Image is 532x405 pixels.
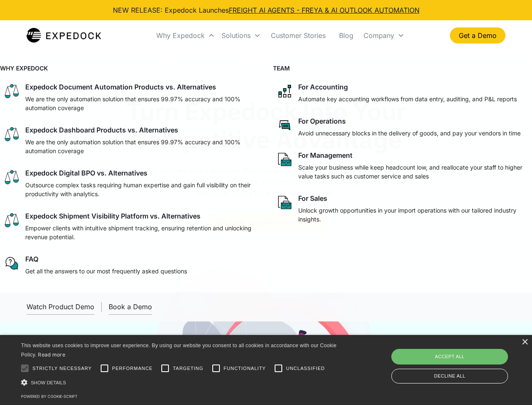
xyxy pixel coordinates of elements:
span: Performance [112,365,153,372]
div: Watch Product Demo [27,302,94,311]
div: Company [360,21,408,50]
span: Strictly necessary [32,365,92,372]
img: paper and bag icon [276,151,293,168]
p: Outsource complex tasks requiring human expertise and gain full visibility on their productivity ... [25,181,256,198]
div: Expedock Digital BPO vs. Alternatives [25,169,147,177]
img: scale icon [3,169,20,186]
span: This website uses cookies to improve user experience. By using our website you consent to all coo... [21,343,337,358]
div: Expedock Dashboard Products vs. Alternatives [25,126,178,134]
a: Powered by cookie-script [21,394,78,399]
a: FREIGHT AI AGENTS - FREYA & AI OUTLOOK AUTOMATION [229,6,420,14]
img: network like icon [276,83,293,100]
p: Scale your business while keep headcount low, and reallocate your staff to higher value tasks suc... [298,163,529,181]
span: Show details [31,380,66,385]
img: regular chat bubble icon [3,255,20,272]
img: scale icon [3,126,20,143]
a: Read more [38,351,65,358]
div: NEW RELEASE: Expedock Launches [113,5,420,15]
p: Get all the answers to our most frequently asked questions [25,267,187,275]
div: For Management [298,151,353,159]
a: home [27,27,101,44]
span: Functionality [224,365,266,372]
p: We are the only automation solution that ensures 99.97% accuracy and 100% automation coverage [25,94,256,112]
div: For Operations [298,117,346,125]
div: Solutions [218,21,264,50]
div: Expedock Document Automation Products vs. Alternatives [25,83,216,91]
p: Automate key accounting workflows from data entry, auditing, and P&L reports [298,94,517,103]
p: Empower clients with intuitive shipment tracking, ensuring retention and unlocking revenue potent... [25,224,256,241]
a: Blog [332,21,360,50]
span: Unclassified [286,365,325,372]
img: paper and bag icon [276,194,293,211]
p: Avoid unnecessary blocks in the delivery of goods, and pay your vendors in time [298,129,521,138]
span: Targeting [173,365,203,372]
div: Solutions [222,31,251,40]
iframe: Chat Widget [392,314,532,405]
div: Show details [21,378,340,387]
a: Book a Demo [109,299,152,315]
a: Get a Demo [450,27,505,43]
img: scale icon [3,83,20,100]
div: Why Expedock [156,31,205,40]
div: Expedock Shipment Visibility Platform vs. Alternatives [25,212,201,220]
div: Why Expedock [153,21,218,50]
div: Book a Demo [109,302,152,311]
div: FAQ [25,255,38,263]
a: Customer Stories [264,21,332,50]
a: open lightbox [27,299,94,315]
div: Company [364,31,394,40]
img: scale icon [3,212,20,229]
img: rectangular chat bubble icon [276,117,293,134]
img: Expedock Logo [27,27,101,44]
div: For Accounting [298,83,348,91]
p: Unlock growth opportunities in your import operations with our tailored industry insights. [298,206,529,224]
p: We are the only automation solution that ensures 99.97% accuracy and 100% automation coverage [25,138,256,155]
div: For Sales [298,194,327,202]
